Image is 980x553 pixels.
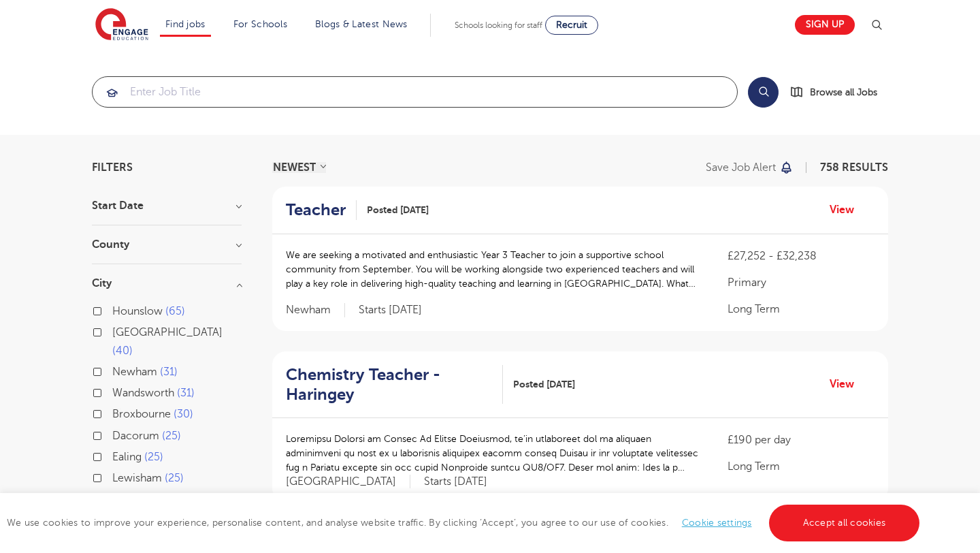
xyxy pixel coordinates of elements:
[795,15,855,35] a: Sign up
[112,430,121,439] input: Dacorum 25
[144,451,163,463] span: 25
[112,366,157,378] span: Newham
[174,408,193,420] span: 30
[162,430,181,442] span: 25
[112,408,171,420] span: Broxbourne
[160,366,178,378] span: 31
[810,84,877,100] span: Browse all Jobs
[706,162,794,173] button: Save job alert
[367,203,429,217] span: Posted [DATE]
[92,239,242,250] h3: County
[112,472,162,484] span: Lewisham
[315,19,408,29] a: Blogs & Latest News
[112,451,121,460] input: Ealing 25
[830,201,864,219] a: View
[424,475,487,489] p: Starts [DATE]
[556,20,587,30] span: Recruit
[165,19,206,29] a: Find jobs
[513,377,575,392] span: Posted [DATE]
[112,451,142,463] span: Ealing
[728,274,875,291] p: Primary
[112,345,133,357] span: 40
[286,475,410,489] span: [GEOGRAPHIC_DATA]
[286,200,346,220] h2: Teacher
[286,432,700,475] p: Loremipsu Dolorsi am Consec Ad Elitse Doeiusmod, te’in utlaboreet dol ma aliquaen adminimveni qu ...
[682,518,752,528] a: Cookie settings
[789,84,888,100] a: Browse all Jobs
[728,301,875,317] p: Long Term
[7,518,923,528] span: We use cookies to improve your experience, personalise content, and analyse website traffic. By c...
[112,305,163,317] span: Hounslow
[93,77,737,107] input: Submit
[95,8,148,42] img: Engage Education
[748,77,779,108] button: Search
[92,278,242,289] h3: City
[112,366,121,375] input: Newham 31
[286,248,700,291] p: We are seeking a motivated and enthusiastic Year 3 Teacher to join a supportive school community ...
[92,76,738,108] div: Submit
[165,305,185,317] span: 65
[112,305,121,314] input: Hounslow 65
[112,387,121,396] input: Wandsworth 31
[286,365,503,405] a: Chemistry Teacher - Haringey
[286,200,357,220] a: Teacher
[112,430,159,442] span: Dacorum
[830,375,864,393] a: View
[177,387,195,399] span: 31
[112,326,121,335] input: [GEOGRAPHIC_DATA] 40
[92,162,133,173] span: Filters
[165,472,184,484] span: 25
[233,19,287,29] a: For Schools
[286,365,492,405] h2: Chemistry Teacher - Haringey
[455,20,542,30] span: Schools looking for staff
[706,162,776,173] p: Save job alert
[728,432,875,448] p: £190 per day
[769,505,920,541] a: Accept all cookies
[112,408,121,417] input: Broxbourne 30
[728,248,875,264] p: £27,252 - £32,238
[286,303,345,317] span: Newham
[112,326,223,338] span: [GEOGRAPHIC_DATA]
[545,16,598,35] a: Recruit
[112,472,121,481] input: Lewisham 25
[92,200,242,211] h3: Start Date
[820,161,888,174] span: 758 RESULTS
[359,303,422,317] p: Starts [DATE]
[112,387,174,399] span: Wandsworth
[728,458,875,475] p: Long Term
